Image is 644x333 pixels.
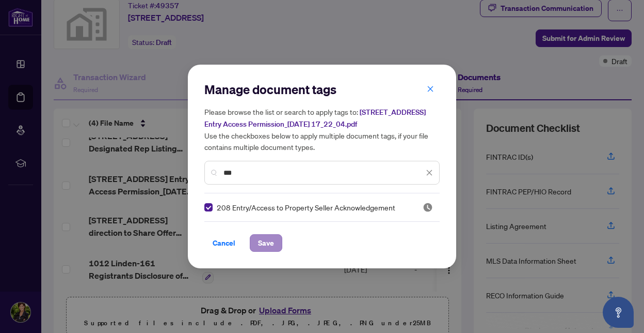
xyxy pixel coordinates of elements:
h2: Manage document tags [204,81,440,98]
button: Cancel [204,234,244,252]
span: Cancel [213,235,235,251]
span: close [426,169,433,176]
img: status [423,202,433,213]
span: 208 Entry/Access to Property Seller Acknowledgement [217,202,395,213]
h5: Please browse the list or search to apply tags to: Use the checkboxes below to apply multiple doc... [204,106,440,153]
button: Open asap [603,297,634,328]
span: Save [258,235,274,251]
button: Save [250,234,282,252]
span: close [427,85,434,93]
span: Pending Review [423,202,433,213]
